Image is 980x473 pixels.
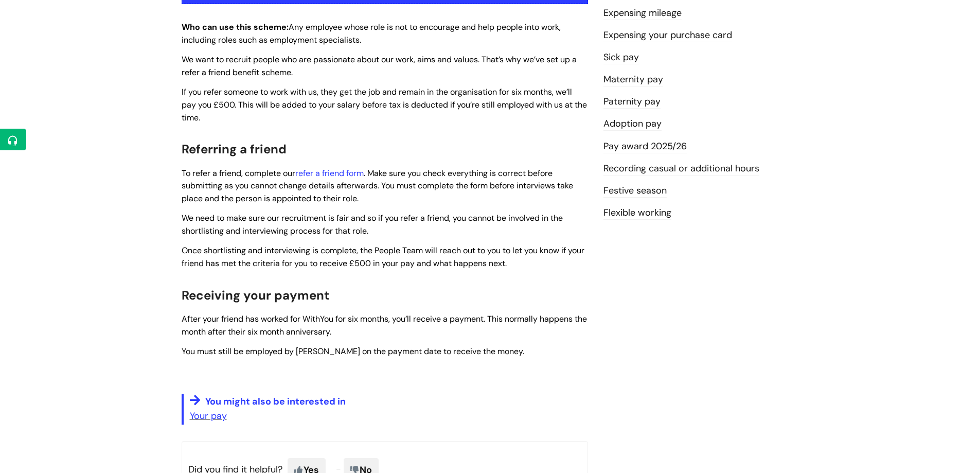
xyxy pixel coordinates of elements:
[182,346,524,357] span: You must still be employed by [PERSON_NAME] on the payment date to receive the money.
[603,184,667,198] a: Festive season
[603,162,759,176] a: Recording casual or additional hours
[603,95,661,109] a: Paternity pay
[182,54,577,78] span: We want to recruit people who are passionate about our work, aims and values. That’s why we’ve se...
[182,86,587,123] span: If you refer someone to work with us, they get the job and remain in the organisation for six mon...
[603,206,671,220] a: Flexible working
[182,168,573,204] span: To refer a friend, complete our . Make sure you check everything is correct before submitting as ...
[205,395,346,408] span: You might also be interested in
[603,7,682,20] a: Expensing mileage
[182,141,287,157] span: Referring a friend
[182,213,563,236] span: We need to make sure our recruitment is fair and so if you refer a friend, you cannot be involved...
[603,51,639,64] a: Sick pay
[182,313,587,337] span: After your friend has worked for WithYou for six months, you’ll receive a payment. This normally ...
[295,168,364,179] a: refer a friend form
[182,22,561,45] span: Any employee whose role is not to encourage and help people into work, including roles such as em...
[182,245,584,269] span: Once shortlisting and interviewing is complete, the People Team will reach out to you to let you ...
[190,410,227,422] a: Your pay
[603,73,663,86] a: Maternity pay
[182,287,329,303] span: Receiving your payment
[603,117,662,131] a: Adoption pay
[603,29,732,42] a: Expensing your purchase card
[603,140,687,153] a: Pay award 2025/26
[182,22,289,32] strong: Who can use this scheme:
